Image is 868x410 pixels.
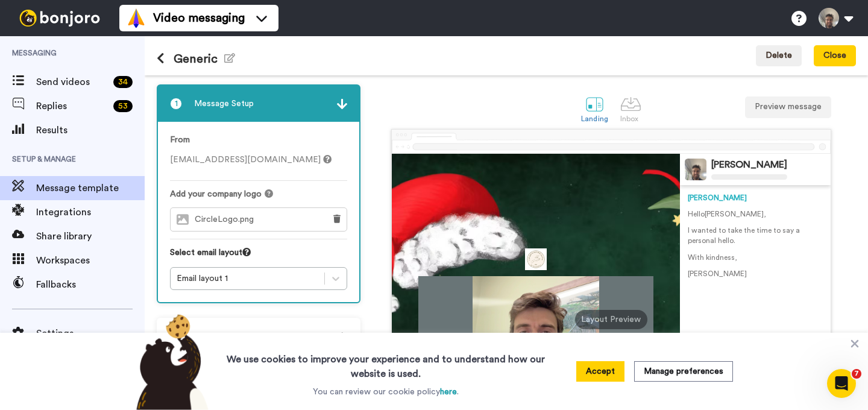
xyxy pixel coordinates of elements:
[170,98,182,110] span: 1
[36,277,145,292] span: Fallbacks
[620,115,641,123] div: Inbox
[756,45,802,67] button: Delete
[157,52,235,66] h1: Generic
[36,326,145,341] span: Settings
[157,318,360,356] div: 2Message Content
[688,193,823,203] div: [PERSON_NAME]
[313,386,459,398] p: You can review our cookie policy .
[581,115,608,123] div: Landing
[113,100,133,112] div: 53
[36,253,145,268] span: Workspaces
[170,156,332,164] span: [EMAIL_ADDRESS][DOMAIN_NAME]
[440,388,457,396] a: here
[337,99,347,109] img: arrow.svg
[685,159,706,180] img: Profile Image
[36,229,145,244] span: Share library
[194,98,254,110] span: Message Setup
[814,45,856,67] button: Close
[852,369,861,379] span: 7
[195,215,260,225] span: CircleLogo.png
[113,76,133,88] div: 34
[170,188,262,200] span: Add your company logo
[36,123,145,137] span: Results
[634,361,733,382] button: Manage preferences
[745,96,831,118] button: Preview message
[177,273,318,285] div: Email layout 1
[36,181,145,195] span: Message template
[125,314,215,410] img: bear-with-cookie.png
[525,248,547,270] img: 08376947-26c1-4978-9108-90f85f006a24
[215,345,557,381] h3: We use cookies to improve your experience and to understand how our website is used.
[827,369,856,398] iframe: Intercom live chat
[153,10,245,27] span: Video messaging
[575,87,614,129] a: Landing
[36,205,145,219] span: Integrations
[14,10,105,27] img: bj-logo-header-white.svg
[36,99,108,113] span: Replies
[688,269,823,279] p: [PERSON_NAME]
[688,225,823,246] p: I wanted to take the time to say a personal hello.
[170,134,190,147] label: From
[127,8,146,28] img: vm-color.svg
[575,310,647,329] div: Layout Preview
[688,253,823,263] p: With kindness,
[194,331,264,343] span: Message Content
[711,159,787,171] div: [PERSON_NAME]
[36,75,108,89] span: Send videos
[688,209,823,219] p: Hello [PERSON_NAME] ,
[576,361,624,382] button: Accept
[614,87,647,129] a: Inbox
[170,247,347,267] div: Select email layout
